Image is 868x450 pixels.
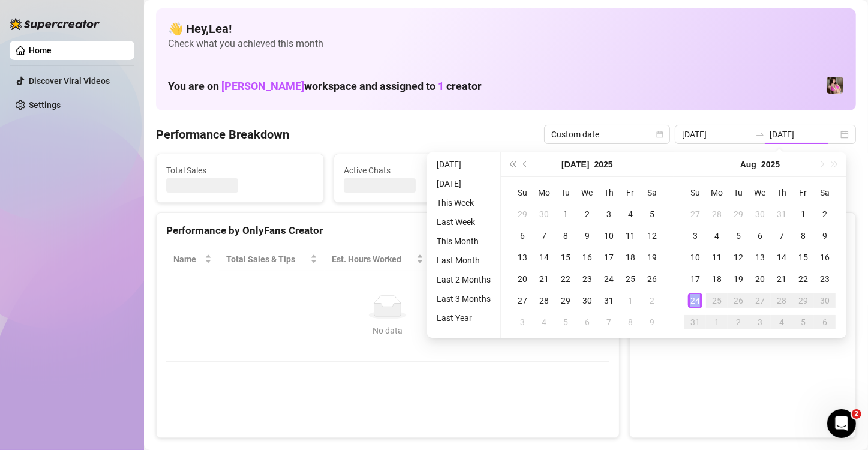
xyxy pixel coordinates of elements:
span: Sales / Hour [438,253,494,266]
a: Discover Viral Videos [29,76,110,86]
span: Total Sales [166,164,314,177]
a: Home [29,46,52,55]
span: Check what you achieved this month [168,37,844,50]
span: swap-right [755,130,765,139]
div: No data [178,324,597,337]
iframe: Intercom live chat [827,409,856,438]
img: Nanner [827,77,843,94]
th: Total Sales & Tips [219,248,325,271]
div: Performance by OnlyFans Creator [166,223,609,239]
h4: Performance Breakdown [156,126,289,143]
span: calendar [656,131,663,138]
a: Settings [29,100,61,110]
span: Chat Conversion [518,253,592,266]
h4: 👋 Hey, Lea ! [168,20,844,37]
span: Messages Sent [521,164,669,177]
span: Name [173,253,202,266]
input: End date [770,128,838,141]
th: Sales / Hour [431,248,511,271]
input: Start date [682,128,750,141]
span: Total Sales & Tips [226,253,308,266]
th: Chat Conversion [510,248,609,271]
span: to [755,130,765,139]
span: Active Chats [344,164,491,177]
th: Name [166,248,219,271]
span: 1 [438,80,444,92]
span: 2 [852,409,861,419]
div: Sales by OnlyFans Creator [639,223,846,239]
div: Est. Hours Worked [332,253,414,266]
span: [PERSON_NAME] [221,80,304,92]
h1: You are on workspace and assigned to creator [168,80,482,93]
span: Custom date [551,125,663,143]
img: logo-BBDzfeDw.svg [10,18,100,30]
